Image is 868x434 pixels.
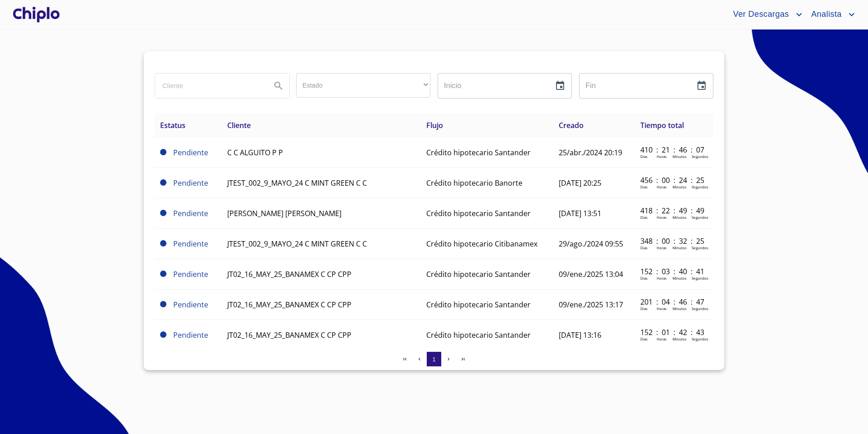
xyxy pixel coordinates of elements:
span: Pendiente [173,239,208,249]
span: JT02_16_MAY_25_BANAMEX C CP CPP [227,330,351,340]
p: 410 : 21 : 46 : 07 [640,145,702,155]
p: 418 : 22 : 49 : 49 [640,206,702,216]
span: [DATE] 13:16 [559,330,601,340]
span: Pendiente [160,331,166,338]
span: Analista [805,7,846,22]
p: Minutos [673,154,687,159]
span: Crédito hipotecario Santander [426,148,531,158]
div: ​ [296,73,430,98]
span: Pendiente [173,300,208,310]
span: Pendiente [160,149,166,155]
p: Dias [640,184,648,189]
p: 348 : 00 : 32 : 25 [640,236,702,246]
span: Crédito hipotecario Citibanamex [426,239,537,249]
p: Minutos [673,245,687,250]
span: Cliente [227,120,251,130]
p: Segundos [692,215,708,220]
span: 09/ene./2025 13:04 [559,269,623,279]
span: JTEST_002_9_MAYO_24 C MINT GREEN C C [227,239,367,249]
span: Pendiente [173,269,208,279]
p: Minutos [673,306,687,311]
span: 29/ago./2024 09:55 [559,239,623,249]
span: JTEST_002_9_MAYO_24 C MINT GREEN C C [227,178,367,188]
button: account of current user [805,7,857,22]
span: JT02_16_MAY_25_BANAMEX C CP CPP [227,300,351,310]
p: Horas [657,184,667,189]
p: Horas [657,245,667,250]
p: Horas [657,215,667,220]
p: Horas [657,336,667,341]
button: 1 [427,352,441,366]
p: Dias [640,306,648,311]
p: Dias [640,245,648,250]
span: [DATE] 13:51 [559,208,601,218]
p: Segundos [692,245,708,250]
span: [PERSON_NAME] [PERSON_NAME] [227,208,341,218]
p: 456 : 00 : 24 : 25 [640,175,702,185]
span: Creado [559,120,584,130]
p: Minutos [673,336,687,341]
p: Horas [657,154,667,159]
span: Flujo [426,120,443,130]
span: [DATE] 20:25 [559,178,601,188]
p: Segundos [692,336,708,341]
p: 152 : 03 : 40 : 41 [640,266,702,276]
p: Horas [657,306,667,311]
p: Segundos [692,306,708,311]
span: Pendiente [173,148,208,158]
span: Crédito hipotecario Banorte [426,178,522,188]
span: Estatus [160,120,185,130]
span: Pendiente [173,178,208,188]
input: search [155,74,264,98]
span: Tiempo total [640,120,684,130]
span: Crédito hipotecario Santander [426,269,531,279]
span: Pendiente [160,179,166,186]
span: 25/abr./2024 20:19 [559,148,622,158]
span: Pendiente [160,210,166,216]
p: Dias [640,276,648,281]
span: Ver Descargas [726,7,793,22]
span: C C ALGUITO P P [227,148,283,158]
button: Search [268,75,289,97]
span: 1 [432,356,435,363]
p: Dias [640,336,648,341]
p: Minutos [673,215,687,220]
p: Segundos [692,184,708,189]
p: Dias [640,215,648,220]
p: 201 : 04 : 46 : 47 [640,297,702,307]
span: Pendiente [173,208,208,218]
p: Horas [657,276,667,281]
p: Segundos [692,154,708,159]
span: Crédito hipotecario Santander [426,300,531,310]
span: 09/ene./2025 13:17 [559,300,623,310]
button: account of current user [726,7,804,22]
span: Pendiente [160,271,166,277]
span: Pendiente [160,240,166,247]
span: Pendiente [160,301,166,307]
span: JT02_16_MAY_25_BANAMEX C CP CPP [227,269,351,279]
p: 152 : 01 : 42 : 43 [640,327,702,337]
p: Minutos [673,184,687,189]
span: Crédito hipotecario Santander [426,330,531,340]
p: Dias [640,154,648,159]
p: Segundos [692,276,708,281]
span: Crédito hipotecario Santander [426,208,531,218]
span: Pendiente [173,330,208,340]
p: Minutos [673,276,687,281]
